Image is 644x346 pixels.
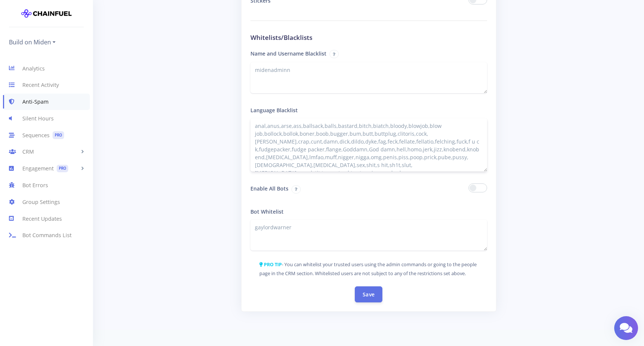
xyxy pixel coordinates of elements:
small: - You can whitelist your trusted users using the admin commands or going to the people page in th... [259,261,477,277]
textarea: anal,anus,arse,ass,ballsack,balls,bastard,bitch,biatch,bloody,blowjob,blow job,bollock,bollok,bon... [250,118,487,172]
textarea: gaylordwarner [250,220,487,251]
h3: Whitelists/Blacklists [250,33,487,43]
span: PRO [53,131,64,139]
a: Anti-Spam [3,94,90,110]
label: Bot Whitelist [250,204,284,220]
textarea: midenadminn [250,62,487,93]
label: Enable All Bots [245,180,369,198]
button: Save [355,286,382,302]
a: Build on Miden [9,36,56,48]
strong: PRO TIP [264,261,282,268]
img: chainfuel-logo [21,6,72,21]
label: Language Blacklist [250,102,298,118]
label: Name and Username Blacklist [250,45,339,63]
span: PRO [57,165,68,173]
